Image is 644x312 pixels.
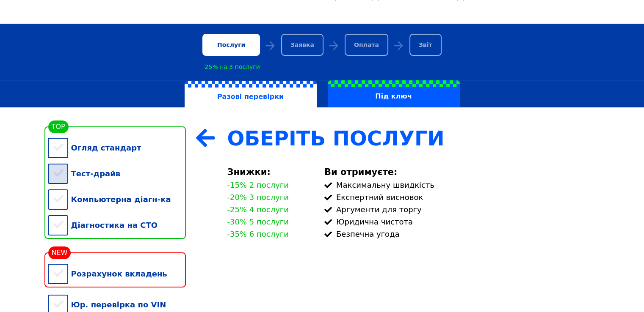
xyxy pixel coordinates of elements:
[227,205,289,214] div: -25% 4 послуги
[324,167,597,177] div: Ви отримуєте:
[202,34,260,56] div: Послуги
[202,63,260,70] div: -25% на 3 послуги
[324,181,597,189] div: Максимальну швидкість
[227,230,289,238] div: -35% 6 послуги
[281,34,323,56] div: Заявка
[227,167,314,177] div: Знижки:
[48,212,186,238] div: Діагностика на СТО
[48,261,186,287] div: Розрахунок вкладень
[227,193,289,202] div: -20% 3 послуги
[185,81,317,108] label: Разові перевірки
[409,34,442,56] div: Звіт
[324,230,597,238] div: Безпечна угода
[322,80,465,107] a: Під ключ
[48,186,186,212] div: Компьютерна діагн-ка
[345,34,388,56] div: Оплата
[48,135,186,161] div: Огляд стандарт
[227,181,289,189] div: -15% 2 послуги
[227,126,597,150] div: Оберіть Послуги
[227,217,289,226] div: -30% 5 послуги
[324,205,597,214] div: Аргументи для торгу
[324,217,597,226] div: Юридична чистота
[328,80,460,107] label: Під ключ
[48,161,186,186] div: Тест-драйв
[324,193,597,202] div: Експертний висновок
